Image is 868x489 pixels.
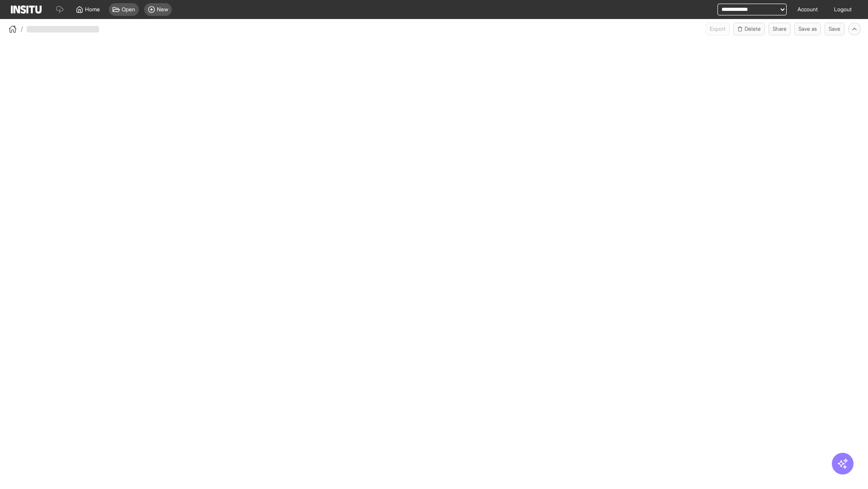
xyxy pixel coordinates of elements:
[825,23,844,35] button: Save
[794,23,821,35] button: Save as
[706,23,730,35] span: Can currently only export from Insights reports.
[769,23,791,35] button: Share
[85,6,100,13] span: Home
[157,6,168,13] span: New
[733,23,765,35] button: Delete
[706,23,730,35] button: Export
[7,24,23,34] button: /
[21,24,23,34] span: /
[122,6,135,13] span: Open
[11,5,42,14] img: Logo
